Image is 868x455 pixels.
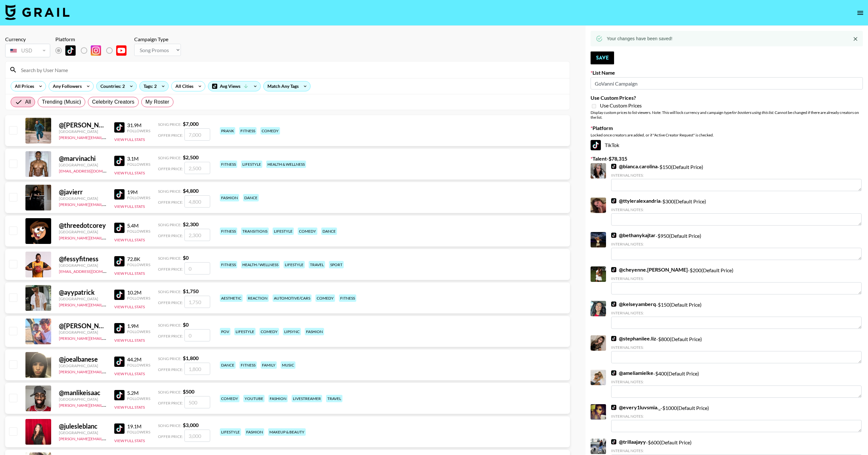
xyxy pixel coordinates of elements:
[241,261,280,268] div: health / wellness
[114,357,125,367] img: TikTok
[158,300,183,305] span: Offer Price:
[25,98,31,106] span: All
[114,204,145,209] button: View Full Stats
[273,294,312,302] div: automotive/cars
[611,207,862,212] div: Internal Notes:
[611,232,656,238] a: @bethanykajtar
[97,81,136,91] div: Countries: 2
[59,397,107,402] div: [GEOGRAPHIC_DATA]
[241,161,262,168] div: lifestyle
[158,189,182,194] span: Song Price:
[247,294,269,302] div: reaction
[611,276,862,281] div: Internal Notes:
[59,322,107,330] div: @ [PERSON_NAME].harveyy
[183,221,199,227] strong: $ 2,300
[6,45,49,56] div: USD
[591,125,863,131] label: Platform
[220,361,236,369] div: dance
[158,356,182,361] span: Song Price:
[158,434,183,439] span: Offer Price:
[184,363,210,375] input: 1,800
[59,330,107,335] div: [GEOGRAPHIC_DATA]
[127,296,150,301] div: Followers
[127,222,150,229] div: 5.4M
[59,435,154,441] a: [PERSON_NAME][EMAIL_ADDRESS][DOMAIN_NAME]
[59,263,107,268] div: [GEOGRAPHIC_DATA]
[851,34,860,44] button: Close
[243,395,265,402] div: youtube
[127,323,150,329] div: 1.9M
[273,227,294,235] div: lifestyle
[611,232,862,260] div: - $ 950 (Default Price)
[591,95,863,101] label: Use Custom Prices?
[220,194,239,201] div: fashion
[158,423,182,428] span: Song Price:
[184,128,210,141] input: 7,000
[315,294,335,302] div: comedy
[220,328,230,335] div: pov
[264,81,310,91] div: Match Any Tags
[5,36,50,42] div: Currency
[611,198,862,226] div: - $ 300 (Default Price)
[59,355,107,363] div: @ joealbanese
[183,422,199,428] strong: $ 3,000
[127,195,150,200] div: Followers
[59,162,107,167] div: [GEOGRAPHIC_DATA]
[158,267,183,272] span: Offer Price:
[114,122,125,133] img: TikTok
[611,370,862,398] div: - $ 400 (Default Price)
[59,368,154,374] a: [PERSON_NAME][EMAIL_ADDRESS][DOMAIN_NAME]
[127,128,150,133] div: Followers
[611,448,862,453] div: Internal Notes:
[183,121,199,127] strong: $ 7,000
[184,396,210,408] input: 500
[59,221,107,229] div: @ threedotcorey
[158,256,182,261] span: Song Price:
[114,290,125,300] img: TikTok
[59,196,107,201] div: [GEOGRAPHIC_DATA]
[114,423,125,434] img: TikTok
[611,404,862,432] div: - $ 1000 (Default Price)
[611,163,658,170] a: @bianca.carolina
[127,329,150,334] div: Followers
[127,162,150,167] div: Followers
[611,267,616,272] img: TikTok
[184,430,210,442] input: 3,000
[158,334,183,339] span: Offer Price:
[114,405,145,410] button: View Full Stats
[208,81,260,91] div: Avg Views
[183,288,199,294] strong: $ 1,750
[281,361,295,369] div: music
[114,156,125,166] img: TikTok
[127,256,150,262] div: 72.8K
[611,370,616,376] img: TikTok
[611,198,660,204] a: @ttyleralexandria
[611,173,862,178] div: Internal Notes:
[59,422,107,430] div: @ julesleblanc
[183,188,199,194] strong: $ 4,800
[611,266,862,294] div: - $ 200 (Default Price)
[59,402,154,408] a: [PERSON_NAME][EMAIL_ADDRESS][DOMAIN_NAME]
[611,311,862,315] div: Internal Notes:
[184,162,210,174] input: 2,500
[5,5,70,20] img: Grail Talent
[127,430,150,434] div: Followers
[591,140,863,150] div: TikTok
[140,81,168,91] div: Tags: 2
[611,414,862,419] div: Internal Notes:
[220,261,237,268] div: fitness
[17,65,566,75] input: Search by User Name
[158,166,183,171] span: Offer Price:
[59,234,215,240] a: [PERSON_NAME][EMAIL_ADDRESS][PERSON_NAME][PERSON_NAME][DOMAIN_NAME]
[158,289,182,294] span: Song Price:
[611,266,688,273] a: @cheyenne.[PERSON_NAME]
[220,161,237,168] div: fitness
[114,223,125,233] img: TikTok
[611,439,616,444] img: TikTok
[91,45,101,56] img: Instagram
[114,390,125,400] img: TikTok
[59,229,107,234] div: [GEOGRAPHIC_DATA]
[114,171,145,175] button: View Full Stats
[611,335,656,342] a: @stephaniiee.liz
[245,428,264,436] div: fashion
